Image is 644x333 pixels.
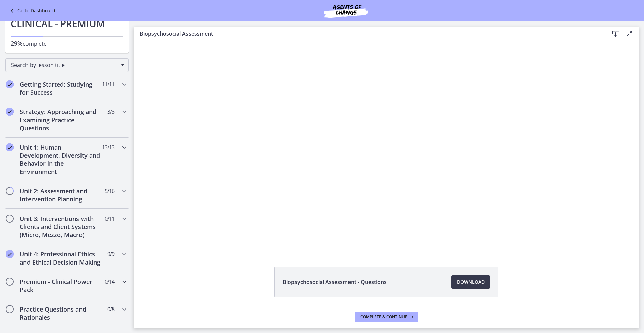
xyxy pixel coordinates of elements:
[20,215,102,239] h2: Unit 3: Interventions with Clients and Client Systems (Micro, Mezzo, Macro)
[457,278,485,286] span: Download
[355,312,418,322] button: Complete & continue
[20,278,102,294] h2: Premium - Clinical Power Pack
[360,314,407,320] span: Complete & continue
[20,80,102,96] h2: Getting Started: Studying for Success
[20,305,102,321] h2: Practice Questions and Rationales
[20,143,102,176] h2: Unit 1: Human Development, Diversity and Behavior in the Environment
[306,3,386,19] img: Agents of Change
[6,250,14,258] i: Completed
[20,250,102,266] h2: Unit 4: Professional Ethics and Ethical Decision Making
[451,275,490,289] a: Download
[107,108,114,116] span: 3 / 3
[283,278,387,286] span: Biopsychosocial Assessment - Questions
[105,187,114,195] span: 5 / 16
[105,215,114,223] span: 0 / 11
[5,58,129,72] div: Search by lesson title
[102,80,114,88] span: 11 / 11
[107,305,114,313] span: 0 / 8
[20,187,102,203] h2: Unit 2: Assessment and Intervention Planning
[11,39,123,48] p: complete
[6,143,14,151] i: Completed
[11,39,23,47] span: 29%
[6,108,14,116] i: Completed
[140,30,598,38] h3: Biopsychosocial Assessment
[6,80,14,88] i: Completed
[134,41,639,251] iframe: Video Lesson
[105,278,114,286] span: 0 / 14
[8,7,55,15] a: Go to Dashboard
[102,143,114,151] span: 13 / 13
[11,61,118,69] span: Search by lesson title
[107,250,114,258] span: 9 / 9
[20,108,102,132] h2: Strategy: Approaching and Examining Practice Questions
